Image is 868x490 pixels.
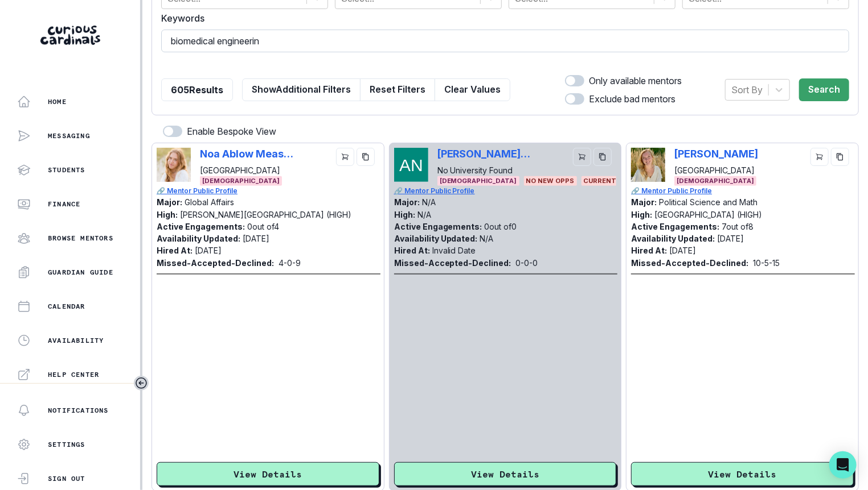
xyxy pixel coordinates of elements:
[48,440,85,449] p: Settings
[48,336,104,345] p: Availability
[48,370,99,379] p: Help Center
[48,165,85,175] p: Students
[659,197,758,207] p: Political Science and Math
[422,197,436,207] p: N/A
[157,222,245,231] p: Active Engagements:
[247,222,279,231] p: 0 out of 4
[674,176,756,186] span: [DEMOGRAPHIC_DATA]
[157,246,193,255] p: Hired At:
[631,148,665,182] img: Picture of Phoebe Dragseth
[799,78,849,101] button: Search
[336,148,354,166] button: cart
[674,148,758,160] p: [PERSON_NAME]
[394,257,511,269] p: Missed-Accepted-Declined:
[631,186,855,196] a: 🔗 Mentor Public Profile
[437,148,531,160] p: [PERSON_NAME] [PERSON_NAME]
[360,78,435,101] button: Reset Filters
[631,462,854,486] button: View Details
[357,148,375,166] button: copy
[394,222,482,231] p: Active Engagements:
[40,26,100,45] img: Curious Cardinals Logo
[589,74,682,88] p: Only available mentors
[394,186,618,196] a: 🔗 Mentor Public Profile
[157,148,191,182] img: Picture of Noa Ablow Measelle
[134,376,149,391] button: Toggle sidebar
[394,210,415,219] p: High:
[200,148,294,160] p: Noa Ablow Measelle
[717,234,744,243] p: [DATE]
[654,210,762,219] p: [GEOGRAPHIC_DATA] (HIGH)
[187,124,276,138] p: Enable Bespoke View
[242,78,361,101] button: ShowAdditional Filters
[573,148,591,166] button: cart
[589,92,675,106] p: Exclude bad mentors
[669,246,696,255] p: [DATE]
[753,257,780,269] p: 10 - 5 - 15
[171,83,223,97] p: 605 Results
[200,176,282,186] span: [DEMOGRAPHIC_DATA]
[48,474,85,483] p: Sign Out
[432,246,476,255] p: Invalid Date
[157,186,380,196] a: 🔗 Mentor Public Profile
[157,210,178,219] p: High:
[631,222,719,231] p: Active Engagements:
[631,257,748,269] p: Missed-Accepted-Declined:
[516,257,538,269] p: 0 - 0 - 0
[157,234,240,243] p: Availability Updated:
[674,164,758,176] p: [GEOGRAPHIC_DATA]
[157,197,182,207] p: Major:
[485,222,517,231] p: 0 out of 0
[200,164,294,176] p: [GEOGRAPHIC_DATA]
[631,197,657,207] p: Major:
[480,234,494,243] p: N/A
[48,234,113,243] p: Browse Mentors
[810,148,829,166] button: cart
[437,164,531,176] p: No University Found
[48,268,113,277] p: Guardian Guide
[593,148,612,166] button: copy
[631,234,715,243] p: Availability Updated:
[48,131,90,140] p: Messaging
[831,148,849,166] button: copy
[394,148,428,182] img: Picture of Alexandra Garrison Neville
[48,406,109,415] p: Notifications
[829,451,857,479] div: Open Intercom Messenger
[435,78,510,101] button: Clear Values
[417,210,431,219] p: N/A
[631,210,652,219] p: High:
[48,97,67,106] p: Home
[582,176,675,186] span: CURRENTLY ONBOARDING
[185,197,234,207] p: Global Affairs
[279,257,301,269] p: 4 - 0 - 9
[394,246,430,255] p: Hired At:
[524,176,577,186] span: No New Opps
[394,462,617,486] button: View Details
[394,197,420,207] p: Major:
[631,246,667,255] p: Hired At:
[437,176,519,186] span: [DEMOGRAPHIC_DATA]
[48,302,85,311] p: Calendar
[161,30,849,52] input: Plays violin? Basketball? Roblox? etc.
[195,246,222,255] p: [DATE]
[394,234,478,243] p: Availability Updated:
[722,222,754,231] p: 7 out of 8
[161,11,842,25] label: Keywords
[157,257,274,269] p: Missed-Accepted-Declined:
[180,210,351,219] p: [PERSON_NAME][GEOGRAPHIC_DATA] (HIGH)
[243,234,269,243] p: [DATE]
[48,200,80,209] p: Finance
[157,462,379,486] button: View Details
